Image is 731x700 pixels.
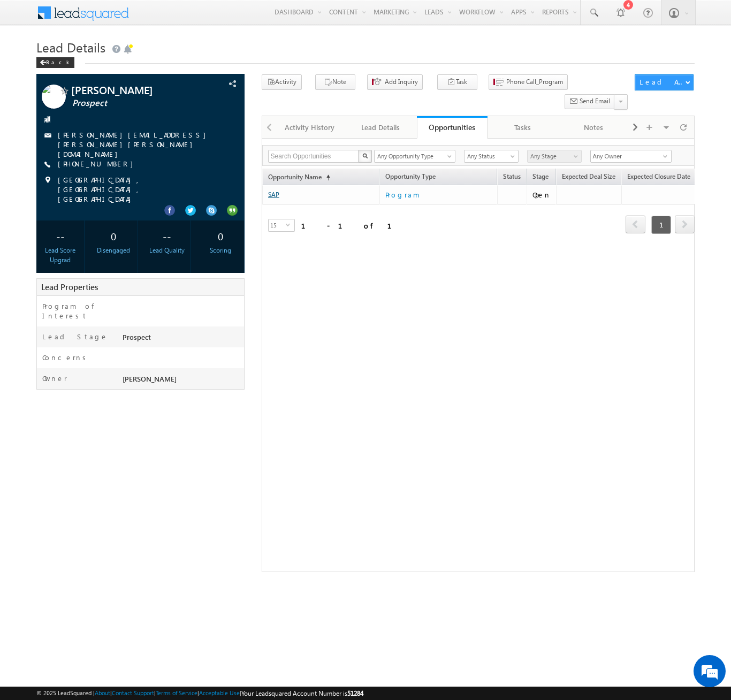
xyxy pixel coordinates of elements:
[262,74,302,90] button: Activity
[347,689,363,697] span: 51284
[385,188,492,201] a: Program
[71,85,200,95] span: [PERSON_NAME]
[580,96,610,106] span: Send Email
[123,374,177,383] span: [PERSON_NAME]
[465,151,515,161] span: Any Status
[42,85,66,112] img: Profile photo
[58,130,211,158] a: [PERSON_NAME][EMAIL_ADDRESS][PERSON_NAME][PERSON_NAME][DOMAIN_NAME]
[199,246,241,255] div: Scoring
[146,330,194,344] em: Start Chat
[269,219,286,231] span: 15
[199,226,241,246] div: 0
[268,173,322,181] span: Opportunity Name
[14,99,195,321] textarea: Type your message and hit 'Enter'
[72,98,201,109] span: Prospect
[36,57,74,68] div: Back
[36,57,80,66] a: Back
[626,216,645,233] a: prev
[284,121,336,134] div: Activity History
[557,171,621,185] a: Expected Deal Size
[268,191,279,199] a: SAP
[562,172,615,180] span: Expected Deal Size
[58,175,225,204] span: [GEOGRAPHIC_DATA], [GEOGRAPHIC_DATA], [GEOGRAPHIC_DATA]
[95,689,110,696] a: About
[263,171,336,185] a: Opportunity Name(sorted ascending)
[120,332,244,347] div: Prospect
[275,116,346,139] a: Activity History
[367,74,423,90] button: Add Inquiry
[36,688,363,698] span: © 2025 LeadSquared | | | | |
[675,215,695,233] span: next
[675,216,695,233] a: next
[464,150,519,163] a: Any Status
[42,353,90,362] label: Concerns
[56,56,180,70] div: Chat with us now
[146,246,188,255] div: Lead Quality
[374,150,455,163] a: Any Opportunity Type
[39,246,81,265] div: Lead Score Upgrad
[112,689,154,696] a: Contact Support
[417,116,488,139] a: Opportunities
[39,226,81,246] div: --
[590,150,672,163] input: Type to Search
[437,74,477,90] button: Task
[527,171,554,185] a: Stage
[489,74,568,90] button: Phone Call_Program
[346,116,416,139] a: Lead Details
[532,190,551,200] div: Open
[626,215,645,233] span: prev
[565,94,615,110] button: Send Email
[532,172,549,180] span: Stage
[354,121,407,134] div: Lead Details
[301,219,405,232] div: 1 - 1 of 1
[488,116,558,139] a: Tasks
[496,121,549,134] div: Tasks
[176,5,201,31] div: Minimize live chat window
[528,151,578,161] span: Any Stage
[93,246,135,255] div: Disengaged
[241,689,363,697] span: Your Leadsquared Account Number is
[657,151,671,162] a: Show All Items
[199,689,240,696] a: Acceptable Use
[42,374,67,383] label: Owner
[18,56,45,70] img: d_60004797649_company_0_60004797649
[322,173,330,182] span: (sorted ascending)
[315,74,355,90] button: Note
[375,151,448,161] span: Any Opportunity Type
[385,77,418,87] span: Add Inquiry
[567,121,619,134] div: Notes
[362,153,368,158] img: Search
[41,281,98,292] span: Lead Properties
[156,689,197,696] a: Terms of Service
[42,332,108,341] label: Lead Stage
[146,226,188,246] div: --
[498,171,526,185] a: Status
[58,159,139,170] span: [PHONE_NUMBER]
[622,171,696,185] a: Expected Closure Date
[651,216,671,234] span: 1
[425,122,479,132] div: Opportunities
[42,301,112,321] label: Program of Interest
[506,77,563,87] span: Phone Call_Program
[286,222,294,227] span: select
[380,171,497,185] span: Opportunity Type
[36,39,105,56] span: Lead Details
[627,172,690,180] span: Expected Closure Date
[527,150,582,163] a: Any Stage
[639,77,685,87] div: Lead Actions
[558,116,629,139] a: Notes
[93,226,135,246] div: 0
[635,74,694,90] button: Lead Actions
